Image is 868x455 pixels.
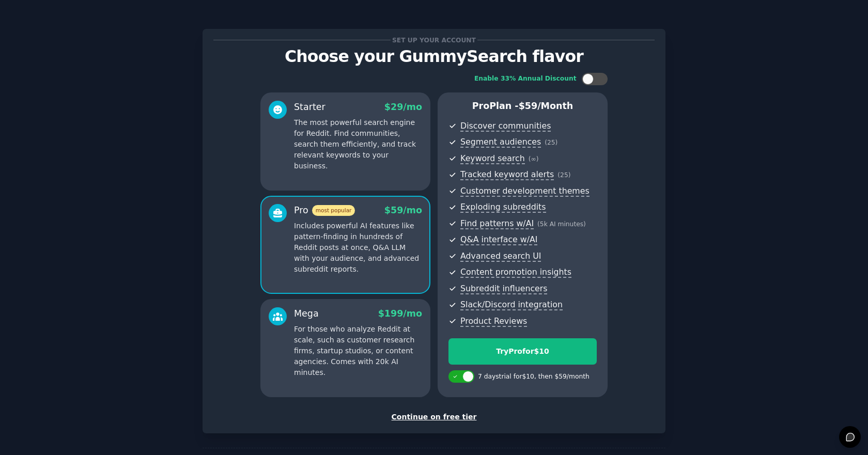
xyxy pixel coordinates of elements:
[460,251,541,262] span: Advanced search UI
[537,221,586,228] span: ( 5k AI minutes )
[294,117,422,171] p: The most powerful search engine for Reddit. Find communities, search them efficiently, and track ...
[460,137,541,148] span: Segment audiences
[460,316,527,327] span: Product Reviews
[213,412,655,422] div: Continue on free tier
[448,100,597,113] p: Pro Plan -
[460,169,554,180] span: Tracked keyword alerts
[294,204,355,217] div: Pro
[449,346,596,357] div: Try Pro for $10
[378,308,422,319] span: $ 199 /mo
[460,267,571,278] span: Content promotion insights
[384,205,422,215] span: $ 59 /mo
[294,307,319,320] div: Mega
[294,324,422,378] p: For those who analyze Reddit at scale, such as customer research firms, startup studios, or conte...
[312,205,355,216] span: most popular
[460,218,534,229] span: Find patterns w/AI
[557,171,570,179] span: ( 25 )
[460,284,547,294] span: Subreddit influencers
[460,153,525,164] span: Keyword search
[294,101,326,114] div: Starter
[391,35,478,45] span: Set up your account
[460,186,590,197] span: Customer development themes
[294,221,422,275] p: Includes powerful AI features like pattern-finding in hundreds of Reddit posts at once, Q&A LLM w...
[478,372,590,382] div: 7 days trial for $10 , then $ 59 /month
[460,202,546,213] span: Exploding subreddits
[213,48,655,66] p: Choose your GummySearch flavor
[460,300,563,310] span: Slack/Discord integration
[448,338,597,365] button: TryProfor$10
[529,155,539,163] span: ( ∞ )
[519,101,574,111] span: $ 59 /month
[474,74,577,84] div: Enable 33% Annual Discount
[384,102,422,112] span: $ 29 /mo
[460,121,551,132] span: Discover communities
[460,234,537,245] span: Q&A interface w/AI
[545,139,557,146] span: ( 25 )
